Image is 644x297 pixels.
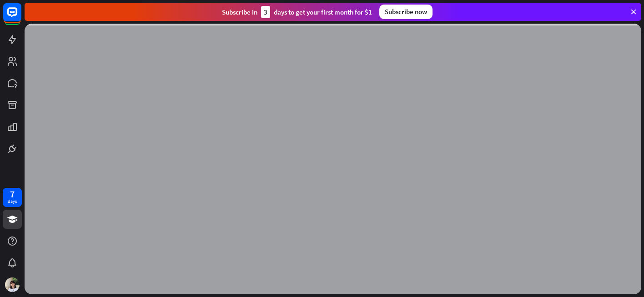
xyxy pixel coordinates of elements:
a: 7 days [3,188,22,207]
div: Subscribe now [379,5,433,19]
div: 7 [10,190,15,198]
div: days [8,198,17,205]
div: 3 [261,6,270,18]
div: Subscribe in days to get your first month for $1 [222,6,372,18]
